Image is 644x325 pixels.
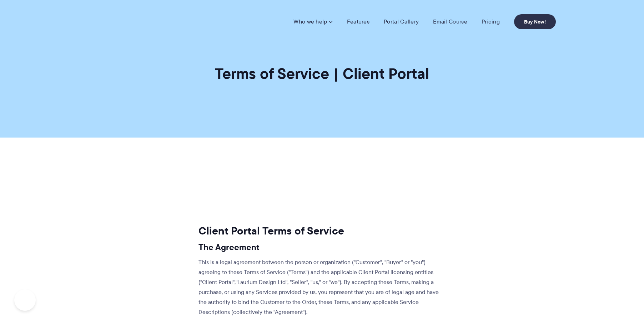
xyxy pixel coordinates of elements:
h2: Client Portal Terms of Service [198,224,442,238]
a: Features [347,18,369,25]
a: Email Course [433,18,467,25]
h3: The Agreement [198,242,442,253]
h1: Terms of Service | Client Portal [215,64,429,83]
p: This is a legal agreement between the person or organization ("Customer", "Buyer" or "you") agree... [198,257,442,317]
a: Who we help [293,18,332,25]
a: Buy Now! [514,14,556,29]
a: Portal Gallery [384,18,419,25]
iframe: Toggle Customer Support [14,289,36,311]
a: Pricing [482,18,500,25]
